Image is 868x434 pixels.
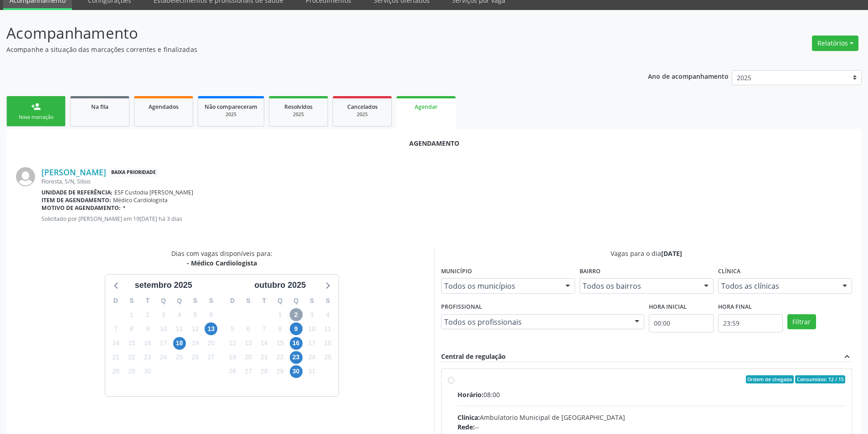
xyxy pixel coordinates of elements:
[274,365,287,378] span: quarta-feira, 29 de outubro de 2025
[41,196,111,204] b: Item de agendamento:
[109,168,158,177] span: Baixa Prioridade
[141,365,154,378] span: terça-feira, 30 de setembro de 2025
[457,423,475,431] span: Rede:
[290,337,303,350] span: quinta-feira, 16 de outubro de 2025
[347,103,378,111] span: Cancelados
[718,300,752,314] label: Hora final
[13,114,59,121] div: Nova marcação
[457,413,480,422] span: Clínica:
[242,337,255,350] span: segunda-feira, 13 de outubro de 2025
[321,351,334,364] span: sábado, 25 de outubro de 2025
[141,322,154,335] span: terça-feira, 9 de setembro de 2025
[173,351,186,364] span: quinta-feira, 25 de setembro de 2025
[305,351,318,364] span: sexta-feira, 24 de outubro de 2025
[457,390,483,399] span: Horário:
[125,351,138,364] span: segunda-feira, 22 de setembro de 2025
[441,265,472,279] label: Município
[444,281,556,291] span: Todos os municípios
[649,314,714,332] input: Selecione o horário
[226,322,239,335] span: domingo, 5 de outubro de 2025
[258,337,271,350] span: terça-feira, 14 de outubro de 2025
[124,294,140,308] div: S
[457,422,846,432] div: --
[171,294,187,308] div: Q
[274,322,287,335] span: quarta-feira, 8 de outubro de 2025
[16,167,35,186] img: img
[6,22,605,45] p: Acompanhamento
[648,70,729,82] p: Ano de acompanhamento
[226,365,239,378] span: domingo, 26 de outubro de 2025
[305,337,318,350] span: sexta-feira, 17 de outubro de 2025
[339,111,385,118] div: 2025
[444,317,626,327] span: Todos os profissionais
[189,322,201,335] span: sexta-feira, 12 de setembro de 2025
[109,351,122,364] span: domingo, 21 de setembro de 2025
[242,365,255,378] span: segunda-feira, 27 de outubro de 2025
[276,111,321,118] div: 2025
[258,351,271,364] span: terça-feira, 21 de outubro de 2025
[288,294,304,308] div: Q
[290,351,303,364] span: quinta-feira, 23 de outubro de 2025
[108,294,124,308] div: D
[187,294,203,308] div: S
[125,322,138,335] span: segunda-feira, 8 de setembro de 2025
[226,351,239,364] span: domingo, 19 de outubro de 2025
[141,337,154,350] span: terça-feira, 16 de setembro de 2025
[290,308,303,321] span: quinta-feira, 2 de outubro de 2025
[441,352,506,362] div: Central de regulação
[787,314,816,330] button: Filtrar
[31,102,41,112] div: person_add
[304,294,320,308] div: S
[205,111,257,118] div: 2025
[141,308,154,321] span: terça-feira, 2 de setembro de 2025
[157,351,170,364] span: quarta-feira, 24 de setembro de 2025
[157,322,170,335] span: quarta-feira, 10 de setembro de 2025
[842,352,852,362] i: expand_less
[131,279,196,291] div: setembro 2025
[320,294,336,308] div: S
[661,249,682,258] span: [DATE]
[241,294,257,308] div: S
[125,337,138,350] span: segunda-feira, 15 de setembro de 2025
[91,103,108,111] span: Na fila
[274,308,287,321] span: quarta-feira, 1 de outubro de 2025
[205,351,217,364] span: sábado, 27 de setembro de 2025
[41,215,852,223] p: Solicitado por [PERSON_NAME] em 19[DATE] há 3 dias
[189,337,201,350] span: sexta-feira, 19 de setembro de 2025
[171,258,272,268] div: - Médico Cardiologista
[205,337,217,350] span: sábado, 20 de setembro de 2025
[41,204,121,212] b: Motivo de agendamento:
[251,279,309,291] div: outubro 2025
[205,322,217,335] span: sábado, 13 de setembro de 2025
[290,365,303,378] span: quinta-feira, 30 de outubro de 2025
[226,337,239,350] span: domingo, 12 de outubro de 2025
[157,308,170,321] span: quarta-feira, 3 de setembro de 2025
[125,365,138,378] span: segunda-feira, 29 de setembro de 2025
[114,189,193,196] span: ESF Custodia [PERSON_NAME]
[113,196,168,204] span: Médico Cardiologista
[155,294,171,308] div: Q
[415,103,437,111] span: Agendar
[305,365,318,378] span: sexta-feira, 31 de outubro de 2025
[41,189,113,196] b: Unidade de referência:
[290,322,303,335] span: quinta-feira, 9 de outubro de 2025
[583,281,695,291] span: Todos os bairros
[157,337,170,350] span: quarta-feira, 17 de setembro de 2025
[109,322,122,335] span: domingo, 7 de setembro de 2025
[321,322,334,335] span: sábado, 11 de outubro de 2025
[305,308,318,321] span: sexta-feira, 3 de outubro de 2025
[258,322,271,335] span: terça-feira, 7 de outubro de 2025
[109,365,122,378] span: domingo, 28 de setembro de 2025
[274,337,287,350] span: quarta-feira, 15 de outubro de 2025
[795,375,845,383] span: Consumidos: 12 / 15
[173,308,186,321] span: quinta-feira, 4 de setembro de 2025
[205,308,217,321] span: sábado, 6 de setembro de 2025
[457,413,846,422] div: Ambulatorio Municipal de [GEOGRAPHIC_DATA]
[284,103,313,111] span: Resolvidos
[718,265,740,279] label: Clínica
[41,178,852,185] div: Floresta, S/N, Sitios
[812,36,858,51] button: Relatórios
[321,337,334,350] span: sábado, 18 de outubro de 2025
[205,103,257,111] span: Não compareceram
[139,294,155,308] div: T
